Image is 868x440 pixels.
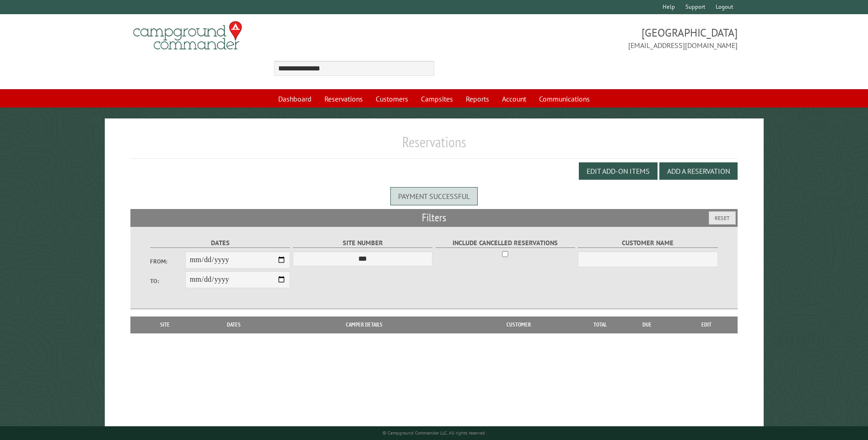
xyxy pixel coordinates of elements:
h1: Reservations [130,133,737,158]
a: Reservations [319,90,368,107]
a: Communications [534,90,595,107]
label: Dates [150,238,290,248]
a: Campsites [415,90,458,107]
th: Total [582,317,618,333]
button: Edit Add-on Items [579,162,658,180]
label: Customer Name [578,238,717,248]
a: Dashboard [273,90,317,107]
small: © Campground Commander LLC. All rights reserved. [383,430,486,436]
h2: Filters [130,209,737,226]
button: Reset [709,211,736,225]
a: Customers [370,90,414,107]
label: To: [150,277,185,285]
th: Site [135,317,194,333]
th: Customer [455,317,582,333]
th: Camper Details [273,317,455,333]
span: [GEOGRAPHIC_DATA] [EMAIL_ADDRESS][DOMAIN_NAME] [434,25,738,51]
a: Account [496,90,532,107]
th: Due [618,317,676,333]
a: Reports [460,90,495,107]
label: Site Number [293,238,432,248]
div: Payment successful [390,187,478,205]
label: From: [150,257,185,266]
th: Dates [195,317,273,333]
button: Add a Reservation [659,162,738,180]
label: Include Cancelled Reservations [436,238,575,248]
img: Campground Commander [130,18,245,54]
th: Edit [676,317,738,333]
